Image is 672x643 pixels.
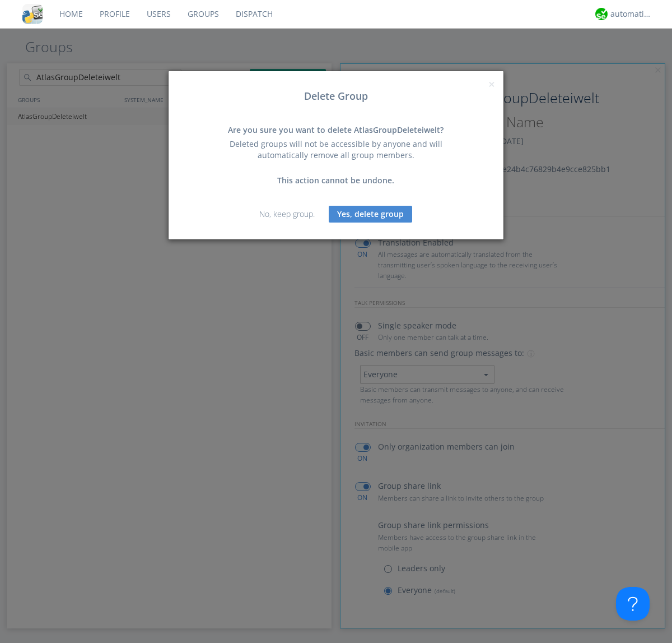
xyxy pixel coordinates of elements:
[259,209,315,219] a: No, keep group.
[595,8,608,20] img: d2d01cd9b4174d08988066c6d424eccd
[488,76,495,92] span: ×
[177,91,495,102] h3: Delete Group
[329,206,412,223] button: Yes, delete group
[216,175,456,186] div: This action cannot be undone.
[216,138,456,161] div: Deleted groups will not be accessible by anyone and will automatically remove all group members.
[610,8,652,20] div: automation+atlas
[22,4,43,24] img: cddb5a64eb264b2086981ab96f4c1ba7
[216,124,456,136] div: Are you sure you want to delete AtlasGroupDeleteiwelt?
